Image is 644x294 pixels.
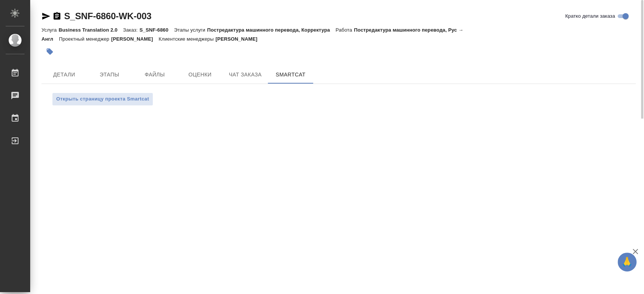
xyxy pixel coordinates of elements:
p: Этапы услуги [174,27,207,33]
button: Скопировать ссылку для ЯМессенджера [41,12,51,21]
span: Этапы [91,70,128,79]
span: SmartCat [272,70,309,79]
button: Открыть страницу проекта Smartcat [52,93,153,106]
button: Добавить тэг [41,43,58,60]
p: [PERSON_NAME] [215,36,263,42]
p: S_SNF-6860 [140,27,174,33]
button: 🙏 [618,253,636,271]
p: Работа [335,27,354,33]
p: [PERSON_NAME] [111,36,159,42]
p: Постредактура машинного перевода, Корректура [207,27,335,33]
p: Клиентские менеджеры [159,36,216,42]
span: 🙏 [621,254,633,270]
span: Детали [46,70,82,79]
p: Проектный менеджер [59,36,111,42]
p: Услуга [41,27,58,33]
button: Скопировать ссылку [52,12,61,21]
span: Кратко детали заказа [565,12,615,20]
span: Оценки [182,70,218,79]
p: Business Translation 2.0 [58,27,123,33]
span: Файлы [137,70,173,79]
span: Открыть страницу проекта Smartcat [56,95,149,104]
p: Заказ: [123,27,139,33]
a: S_SNF-6860-WK-003 [64,11,151,21]
span: Чат заказа [227,70,263,79]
